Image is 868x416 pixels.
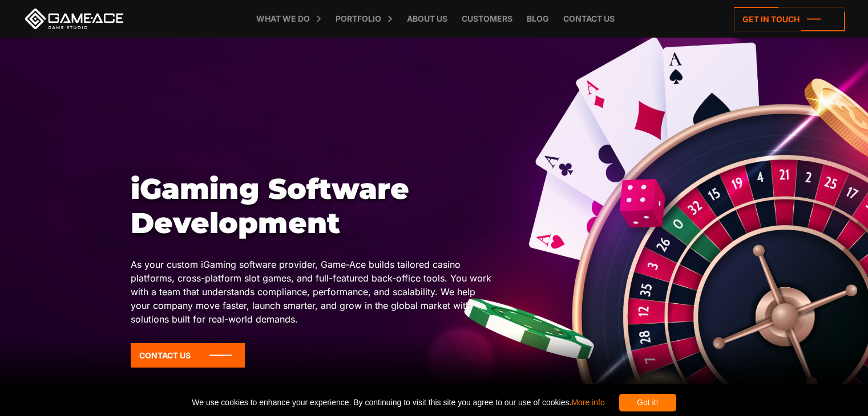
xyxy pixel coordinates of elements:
div: Got it! [619,394,676,411]
p: As your custom iGaming software provider, Game-Ace builds tailored casino platforms, cross-platfo... [131,258,495,326]
h1: iGaming Software Development [131,172,495,240]
a: Contact Us [131,343,245,368]
a: Get in touch [734,7,845,31]
a: More info [571,398,604,407]
span: We use cookies to enhance your experience. By continuing to visit this site you agree to our use ... [192,394,604,411]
